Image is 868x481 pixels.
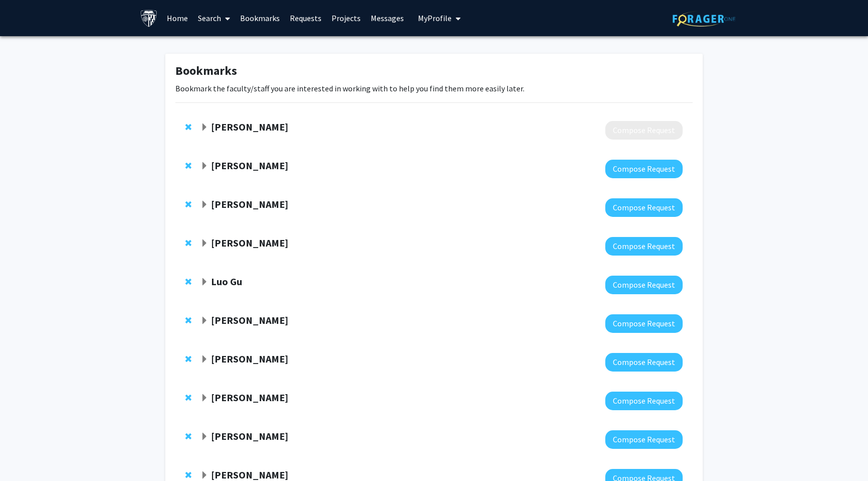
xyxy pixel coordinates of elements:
strong: [PERSON_NAME] [211,121,288,133]
span: Expand Luo Gu Bookmark [200,278,208,286]
button: Compose Request to Stephanie Hicks [605,121,683,140]
span: Remove Stephanie Hicks from bookmarks [185,123,191,131]
button: Compose Request to Jenell Coleman [605,237,683,256]
button: Compose Request to Joann Bodurtha [605,160,683,178]
strong: [PERSON_NAME] [211,314,288,326]
iframe: Chat [8,436,43,473]
button: Compose Request to Alexander Baras [605,198,683,217]
span: Remove Joann Bodurtha from bookmarks [185,162,191,170]
strong: [PERSON_NAME] [211,159,288,172]
span: Remove Patrick Cahan from bookmarks [185,394,191,402]
span: Expand Joann Bodurtha Bookmark [200,162,208,170]
span: Remove Jenell Coleman from bookmarks [185,239,191,247]
span: Remove Luis Garza from bookmarks [185,355,191,363]
span: Expand Richard Roden Bookmark [200,471,208,479]
span: Remove Richard Roden from bookmarks [185,471,191,479]
button: Compose Request to Luo Gu [605,276,683,294]
strong: [PERSON_NAME] [211,236,288,249]
a: Home [162,1,193,36]
a: Projects [327,1,366,36]
span: My Profile [418,13,452,23]
button: Compose Request to Michael Koldobskiy [605,430,683,449]
span: Expand Patrick Cahan Bookmark [200,394,208,402]
strong: [PERSON_NAME] [211,198,288,210]
img: Johns Hopkins University Logo [140,10,158,27]
a: Bookmarks [235,1,285,36]
a: Messages [366,1,409,36]
span: Expand Jenell Coleman Bookmark [200,239,208,248]
button: Compose Request to Luis Garza [605,353,683,372]
p: Bookmark the faculty/staff you are interested in working with to help you find them more easily l... [175,82,693,94]
span: Expand Andrew Holland Bookmark [200,317,208,325]
span: Remove Michael Koldobskiy from bookmarks [185,432,191,440]
span: Remove Luo Gu from bookmarks [185,278,191,286]
strong: [PERSON_NAME] [211,430,288,442]
strong: Luo Gu [211,275,242,288]
strong: [PERSON_NAME] [211,468,288,481]
span: Expand Luis Garza Bookmark [200,355,208,364]
button: Compose Request to Patrick Cahan [605,392,683,410]
strong: [PERSON_NAME] [211,391,288,404]
h1: Bookmarks [175,64,693,78]
button: Compose Request to Andrew Holland [605,314,683,333]
a: Requests [285,1,327,36]
span: Remove Andrew Holland from bookmarks [185,316,191,324]
span: Expand Stephanie Hicks Bookmark [200,124,208,132]
img: ForagerOne Logo [673,11,735,27]
a: Search [193,1,235,36]
span: Expand Michael Koldobskiy Bookmark [200,433,208,441]
span: Expand Alexander Baras Bookmark [200,201,208,209]
span: Remove Alexander Baras from bookmarks [185,200,191,208]
strong: [PERSON_NAME] [211,352,288,365]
